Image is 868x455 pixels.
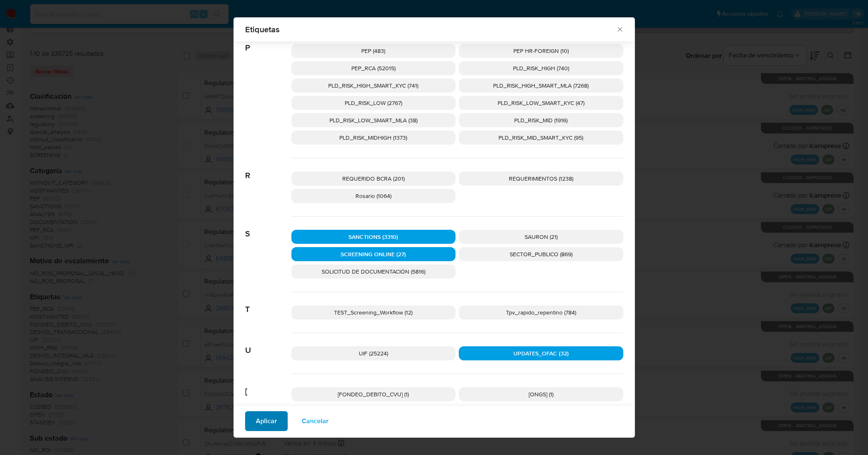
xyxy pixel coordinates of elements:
[245,217,291,239] span: S
[513,64,569,72] span: PLD_RISK_HIGH (740)
[459,305,623,319] div: Tpv_rapido_repentino (784)
[291,131,456,145] div: PLD_RISK_MIDHIGH (1373)
[291,79,456,93] div: PLD_RISK_HIGH_SMART_KYC (741)
[291,411,339,431] button: Cancelar
[291,172,456,186] div: REQUERIDO BCRA (201)
[291,96,456,110] div: PLD_RISK_LOW (2767)
[302,412,329,430] span: Cancelar
[513,349,569,357] span: UPDATES_OFAC (32)
[361,47,385,55] span: PEP (483)
[509,174,573,183] span: REQUERIMIENTOS (1238)
[529,390,553,398] span: [ONGS] (1)
[256,412,277,430] span: Aplicar
[498,133,583,142] span: PLD_RISK_MID_SMART_KYC (95)
[245,374,291,396] span: [
[245,25,616,33] span: Etiquetas
[459,79,623,93] div: PLD_RISK_HIGH_SMART_MLA (7268)
[513,47,569,55] span: PEP HR-FOREIGN (10)
[291,61,456,75] div: PEP_RCA (52015)
[245,411,288,431] button: Aplicar
[459,131,623,145] div: PLD_RISK_MID_SMART_KYC (95)
[329,116,417,124] span: PLD_RISK_LOW_SMART_MLA (38)
[525,233,558,241] span: SAURON (21)
[245,31,291,53] span: P
[291,230,456,244] div: SANCTIONS (3310)
[459,346,623,360] div: UPDATES_OFAC (32)
[345,99,402,107] span: PLD_RISK_LOW (2767)
[498,99,584,107] span: PLD_RISK_LOW_SMART_KYC (47)
[291,387,456,401] div: [FONDEO_DEBITO_CVU] (1)
[459,230,623,244] div: SAURON (21)
[459,61,623,75] div: PLD_RISK_HIGH (740)
[291,264,456,279] div: SOLICITUD DE DOCUMENTACIÓN (5816)
[355,192,391,200] span: Rosario (1064)
[291,113,456,127] div: PLD_RISK_LOW_SMART_MLA (38)
[245,158,291,181] span: R
[334,308,413,317] span: TEST_Screening_Workflow (12)
[459,113,623,127] div: PLD_RISK_MID (1916)
[459,247,623,261] div: SECTOR_PUBLICO (869)
[493,81,589,90] span: PLD_RISK_HIGH_SMART_MLA (7268)
[459,44,623,58] div: PEP HR-FOREIGN (10)
[245,292,291,314] span: T
[291,189,456,203] div: Rosario (1064)
[322,267,425,276] span: SOLICITUD DE DOCUMENTACIÓN (5816)
[291,44,456,58] div: PEP (483)
[514,116,568,124] span: PLD_RISK_MID (1916)
[459,172,623,186] div: REQUERIMIENTOS (1238)
[616,25,623,33] button: Cerrar
[291,305,456,319] div: TEST_Screening_Workflow (12)
[245,333,291,355] span: U
[291,247,456,261] div: SCREENING ONLINE (27)
[351,64,396,72] span: PEP_RCA (52015)
[339,133,407,142] span: PLD_RISK_MIDHIGH (1373)
[459,387,623,401] div: [ONGS] (1)
[341,250,406,258] span: SCREENING ONLINE (27)
[359,349,388,357] span: UIF (25224)
[459,96,623,110] div: PLD_RISK_LOW_SMART_KYC (47)
[291,346,456,360] div: UIF (25224)
[328,81,418,90] span: PLD_RISK_HIGH_SMART_KYC (741)
[338,390,409,398] span: [FONDEO_DEBITO_CVU] (1)
[506,308,576,317] span: Tpv_rapido_repentino (784)
[348,233,398,241] span: SANCTIONS (3310)
[342,174,405,183] span: REQUERIDO BCRA (201)
[510,250,572,258] span: SECTOR_PUBLICO (869)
